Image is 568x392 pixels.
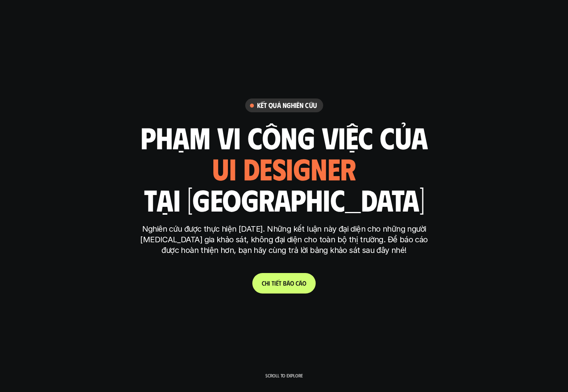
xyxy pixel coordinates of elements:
[287,279,290,287] span: á
[302,279,306,287] span: o
[279,279,281,287] span: t
[299,279,302,287] span: á
[137,224,432,256] p: Nghiên cứu được thực hiện [DATE]. Những kết luận này đại diện cho những người [MEDICAL_DATA] gia ...
[272,279,274,287] span: t
[276,279,279,287] span: ế
[257,101,317,110] h6: Kết quả nghiên cứu
[262,279,265,287] span: C
[252,273,316,294] a: Chitiếtbáocáo
[296,279,299,287] span: c
[290,279,294,287] span: o
[141,121,428,154] h1: phạm vi công việc của
[265,279,268,287] span: h
[265,373,303,378] p: Scroll to explore
[144,183,424,216] h1: tại [GEOGRAPHIC_DATA]
[283,279,287,287] span: b
[274,279,276,287] span: i
[268,279,270,287] span: i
